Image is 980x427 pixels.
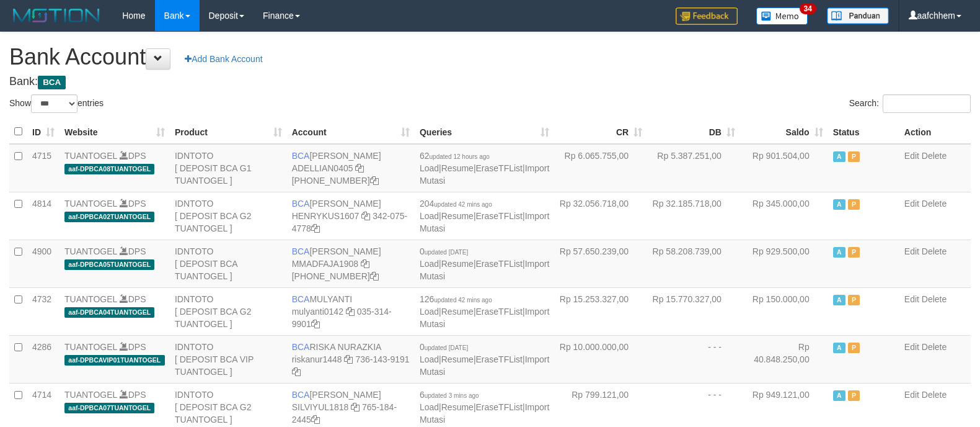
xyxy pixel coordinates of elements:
td: Rp 57.650.239,00 [554,240,647,287]
td: [PERSON_NAME] [PHONE_NUMBER] [287,144,415,192]
span: 6 [420,390,479,400]
td: 4286 [27,335,60,383]
td: Rp 10.000.000,00 [554,335,647,383]
td: 4814 [27,192,60,240]
td: DPS [60,287,170,335]
a: ADELLIAN0405 [292,163,353,173]
a: Copy MMADFAJA1908 to clipboard [361,259,369,269]
a: Delete [922,342,947,352]
span: updated [DATE] [425,344,468,351]
td: Rp 150.000,00 [740,287,828,335]
td: 4900 [27,240,60,287]
a: Resume [441,307,474,317]
h4: Bank: [9,76,971,88]
a: Load [420,354,439,364]
a: Copy SILVIYUL1818 to clipboard [351,402,360,412]
th: Product: activate to sort column ascending [170,120,287,144]
span: Paused [848,295,860,305]
span: BCA [292,199,310,209]
span: Paused [848,151,860,162]
a: TUANTOGEL [64,199,117,209]
span: BCA [292,246,310,256]
a: Copy HENRYKUS1607 to clipboard [361,211,370,221]
span: aaf-DPBCA08TUANTOGEL [64,164,154,174]
span: | | | [420,390,549,425]
span: aaf-DPBCA07TUANTOGEL [64,403,154,413]
a: Resume [441,402,474,412]
a: Edit [904,199,919,209]
a: Load [420,307,439,317]
img: Feedback.jpg [676,7,738,25]
a: EraseTFList [476,163,523,173]
a: Import Mutasi [420,259,549,281]
span: Active [833,390,845,401]
span: updated [DATE] [425,249,468,256]
a: Resume [441,211,474,221]
td: Rp 40.848.250,00 [740,335,828,383]
span: updated 42 mins ago [434,201,492,208]
td: - - - [647,335,740,383]
a: EraseTFList [476,307,523,317]
a: Copy mulyanti0142 to clipboard [346,307,355,317]
td: DPS [60,144,170,192]
a: EraseTFList [476,259,523,269]
a: Edit [904,151,919,161]
a: Copy 3420754778 to clipboard [311,223,320,233]
a: Import Mutasi [420,307,549,329]
span: | | | [420,151,549,186]
a: EraseTFList [476,402,523,412]
a: Edit [904,390,919,400]
td: [PERSON_NAME] [PHONE_NUMBER] [287,240,415,287]
a: TUANTOGEL [64,246,117,256]
td: Rp 5.387.251,00 [647,144,740,192]
span: 34 [800,3,816,14]
span: | | | [420,199,549,233]
a: TUANTOGEL [64,294,117,304]
td: Rp 58.208.739,00 [647,240,740,287]
a: Import Mutasi [420,211,549,233]
span: | | | [420,342,549,377]
a: Resume [441,354,474,364]
td: Rp 15.253.327,00 [554,287,647,335]
a: SILVIYUL1818 [292,402,349,412]
td: [PERSON_NAME] 342-075-4778 [287,192,415,240]
td: 4732 [27,287,60,335]
span: Paused [848,390,860,401]
span: updated 42 mins ago [434,297,492,303]
td: Rp 32.056.718,00 [554,192,647,240]
a: TUANTOGEL [64,151,117,161]
td: DPS [60,240,170,287]
img: Button%20Memo.svg [756,7,808,25]
td: IDNTOTO [ DEPOSIT BCA TUANTOGEL ] [170,240,287,287]
span: Paused [848,343,860,353]
span: updated 12 hours ago [430,153,490,160]
td: Rp 345.000,00 [740,192,828,240]
span: BCA [292,342,310,352]
th: CR: activate to sort column ascending [554,120,647,144]
th: Queries: activate to sort column ascending [415,120,554,144]
span: updated 3 mins ago [425,392,479,399]
span: BCA [292,151,310,161]
th: Website: activate to sort column ascending [60,120,170,144]
a: Delete [922,294,947,304]
a: riskanur1448 [292,354,342,364]
td: RISKA NURAZKIA 736-143-9191 [287,335,415,383]
label: Show entries [9,94,104,113]
a: EraseTFList [476,211,523,221]
span: BCA [38,76,66,89]
th: Status [828,120,899,144]
td: DPS [60,335,170,383]
a: Delete [922,199,947,209]
input: Search: [883,94,971,113]
span: | | | [420,246,549,281]
a: Resume [441,163,474,173]
img: panduan.png [827,7,889,24]
a: Edit [904,294,919,304]
span: Paused [848,247,860,258]
a: MMADFAJA1908 [292,259,358,269]
th: Action [899,120,971,144]
a: Copy riskanur1448 to clipboard [344,354,353,364]
a: Copy 4062282031 to clipboard [370,271,379,281]
td: IDNTOTO [ DEPOSIT BCA G1 TUANTOGEL ] [170,144,287,192]
a: Edit [904,342,919,352]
